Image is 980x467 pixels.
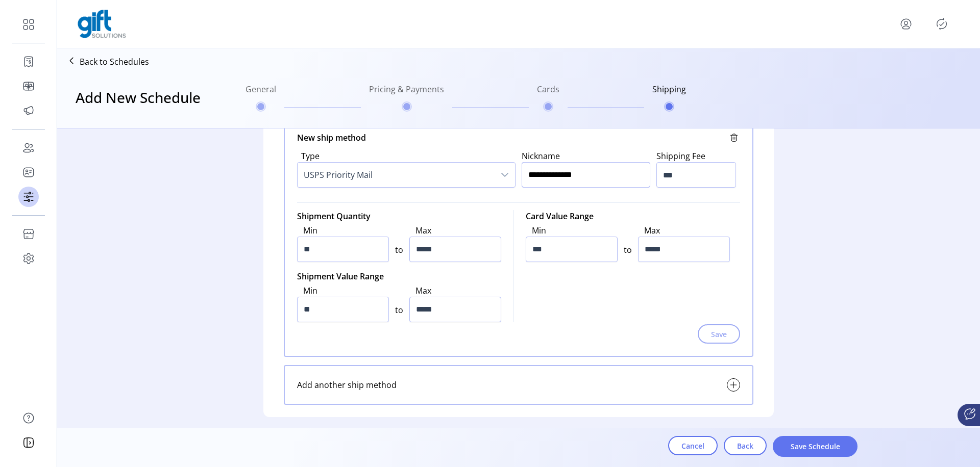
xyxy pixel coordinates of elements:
span: to [624,244,632,256]
span: Cancel [681,440,704,451]
h6: Shipping [652,83,686,101]
div: Card Value Range [526,210,730,222]
div: Add another ship method [297,379,397,391]
label: Max [415,284,501,297]
label: Max [644,224,730,237]
label: Min [303,284,389,297]
button: Cancel [668,436,718,455]
label: Type [297,146,324,166]
label: Min [532,224,618,237]
span: to [395,244,403,256]
span: USPS Priority Mail [298,163,495,187]
img: logo [78,10,126,38]
span: to [395,304,403,316]
p: Back to Schedules [80,56,149,68]
button: Save Schedule [773,436,857,457]
h3: Add New Schedule [76,87,201,108]
span: New ship method [297,132,366,144]
span: Back [737,440,753,451]
label: Nickname [522,146,560,166]
span: Save Schedule [786,441,844,452]
div: Shipment Value Range [297,270,501,282]
label: Min [303,224,389,237]
div: dropdown trigger [495,163,515,187]
button: menu [898,16,914,32]
button: Back [724,436,767,455]
div: Shipment Quantity [297,210,501,222]
label: Max [415,224,501,237]
button: Publisher Panel [934,16,950,32]
label: Shipping Fee [656,146,705,166]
